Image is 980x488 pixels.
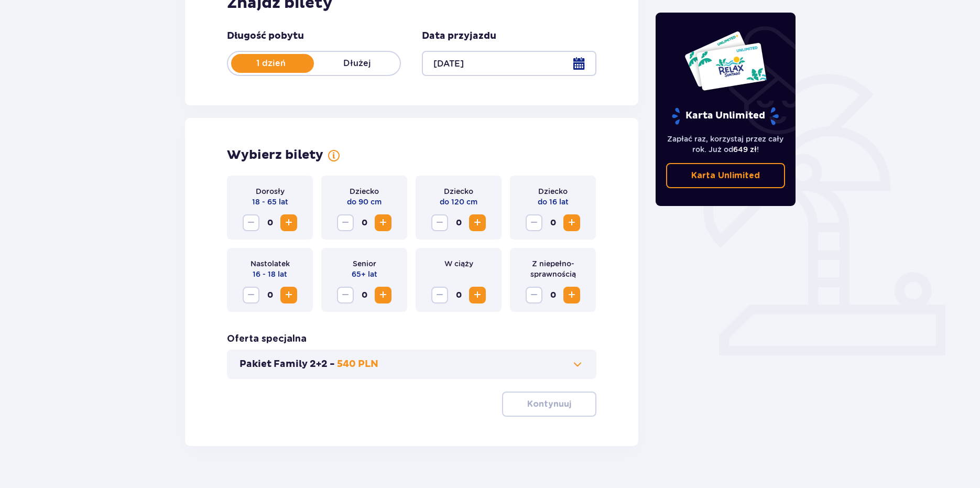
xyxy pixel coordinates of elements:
button: Zmniejsz [431,287,448,303]
p: W ciąży [444,258,473,269]
button: Zwiększ [375,214,391,231]
p: Karta Unlimited [671,107,780,125]
span: 649 zł [733,145,757,154]
p: Karta Unlimited [691,170,760,181]
button: Zwiększ [280,287,297,303]
p: 1 dzień [228,58,314,69]
p: Z niepełno­sprawnością [518,258,587,279]
a: Karta Unlimited [666,163,786,188]
p: Kontynuuj [527,398,571,410]
button: Zmniejsz [337,214,354,231]
p: Zapłać raz, korzystaj przez cały rok. Już od ! [666,134,786,155]
button: Zwiększ [469,214,486,231]
button: Zwiększ [469,287,486,303]
p: do 16 lat [538,197,569,207]
button: Zwiększ [280,214,297,231]
p: Dziecko [350,186,379,197]
p: Długość pobytu [227,30,304,42]
button: Zmniejsz [337,287,354,303]
h2: Wybierz bilety [227,147,323,163]
span: 0 [545,287,561,303]
span: 0 [356,287,373,303]
button: Zmniejsz [526,287,542,303]
span: 0 [450,287,467,303]
button: Zmniejsz [431,214,448,231]
span: 0 [262,287,278,303]
p: Pakiet Family 2+2 - [239,358,335,371]
button: Zwiększ [563,214,580,231]
button: Zwiększ [375,287,391,303]
p: Dłużej [314,58,400,69]
img: Dwie karty całoroczne do Suntago z napisem 'UNLIMITED RELAX', na białym tle z tropikalnymi liśćmi... [684,30,767,91]
span: 0 [262,214,278,231]
p: Data przyjazdu [422,30,496,42]
h3: Oferta specjalna [227,333,307,345]
p: Dziecko [538,186,568,197]
span: 0 [356,214,373,231]
button: Kontynuuj [502,392,596,417]
button: Pakiet Family 2+2 -540 PLN [239,358,584,371]
p: 16 - 18 lat [253,269,287,279]
button: Zwiększ [563,287,580,303]
button: Zmniejsz [243,214,259,231]
p: do 120 cm [440,197,477,207]
p: Dziecko [444,186,473,197]
button: Zmniejsz [526,214,542,231]
span: 0 [450,214,467,231]
p: 18 - 65 lat [252,197,288,207]
p: Senior [353,258,376,269]
button: Zmniejsz [243,287,259,303]
p: 65+ lat [352,269,377,279]
p: do 90 cm [347,197,382,207]
p: 540 PLN [337,358,378,371]
p: Dorosły [256,186,285,197]
p: Nastolatek [251,258,290,269]
span: 0 [545,214,561,231]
